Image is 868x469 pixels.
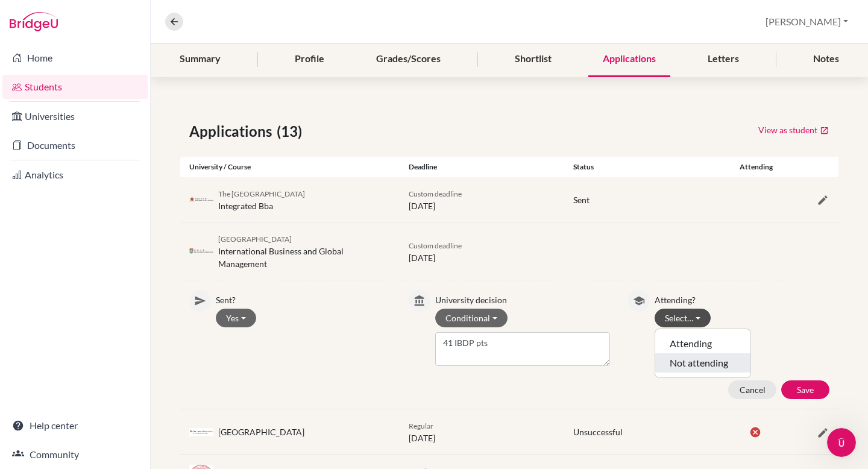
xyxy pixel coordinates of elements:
[400,419,564,444] div: [DATE]
[655,290,829,306] p: Attending?
[2,133,148,157] a: Documents
[588,42,670,77] div: Applications
[655,353,750,373] button: Not attending
[216,290,391,306] p: Sent?
[189,121,277,142] span: Applications
[693,42,753,77] div: Letters
[655,334,750,353] button: Attending
[2,414,148,438] a: Help center
[827,428,856,457] iframe: Intercom live chat
[218,189,305,198] span: The [GEOGRAPHIC_DATA]
[760,10,854,33] button: [PERSON_NAME]
[655,329,751,378] div: Select…
[218,232,391,270] div: International Business and Global Management
[218,426,304,438] div: [GEOGRAPHIC_DATA]
[400,239,564,264] div: [DATE]
[728,380,776,399] button: Cancel
[189,247,213,256] img: hk_hku_3y_9pupn.png
[409,421,433,430] span: Regular
[400,187,564,212] div: [DATE]
[435,290,610,306] p: University decision
[400,162,564,172] div: Deadline
[10,12,58,31] img: Bridge-U
[218,234,292,244] span: [GEOGRAPHIC_DATA]
[500,42,566,77] div: Shortlist
[2,104,148,128] a: Universities
[564,162,729,172] div: Status
[280,42,339,77] div: Profile
[655,309,711,327] button: Select…
[573,195,590,205] span: Sent
[758,121,829,139] a: View as student
[409,189,462,198] span: Custom deadline
[2,442,148,467] a: Community
[2,46,148,70] a: Home
[189,428,213,436] img: us_col_a9kib6ca.jpeg
[2,163,148,187] a: Analytics
[277,121,307,142] span: (13)
[218,187,305,212] div: Integrated Bba
[216,309,256,327] button: Yes
[799,42,854,77] div: Notes
[180,162,400,172] div: University / Course
[409,241,462,250] span: Custom deadline
[165,42,235,77] div: Summary
[435,309,508,327] button: Conditional
[2,75,148,99] a: Students
[362,42,455,77] div: Grades/Scores
[781,380,829,399] button: Save
[573,427,623,437] span: Unsuccessful
[729,162,784,172] div: Attending
[189,195,213,204] img: hk_cuh_umd31uiy.png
